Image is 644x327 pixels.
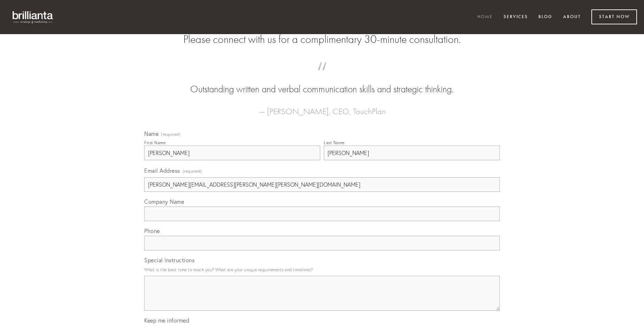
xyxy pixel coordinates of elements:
a: Blog [534,11,557,23]
h2: Please connect with us for a complimentary 30-minute consultation. [144,33,500,46]
p: What is the best time to reach you? What are your unique requirements and timelines? [144,265,500,274]
div: Last Name [324,140,345,145]
img: brillianta - research, strategy, marketing [7,7,59,27]
blockquote: Outstanding written and verbal communication skills and strategic thinking. [155,69,489,96]
a: Start Now [591,9,637,24]
figcaption: — [PERSON_NAME], CEO, TouchPlan [155,96,489,118]
span: Special Instructions [144,257,194,264]
a: About [559,11,585,23]
a: Home [473,11,497,23]
div: First Name [144,140,166,145]
span: (required) [183,166,202,176]
span: Email Address [144,167,180,174]
span: Keep me informed [144,317,189,324]
span: Name [144,130,159,137]
span: Company Name [144,198,184,205]
a: Services [499,11,532,23]
span: (required) [161,132,181,137]
span: Phone [144,227,160,234]
span: “ [155,69,489,83]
